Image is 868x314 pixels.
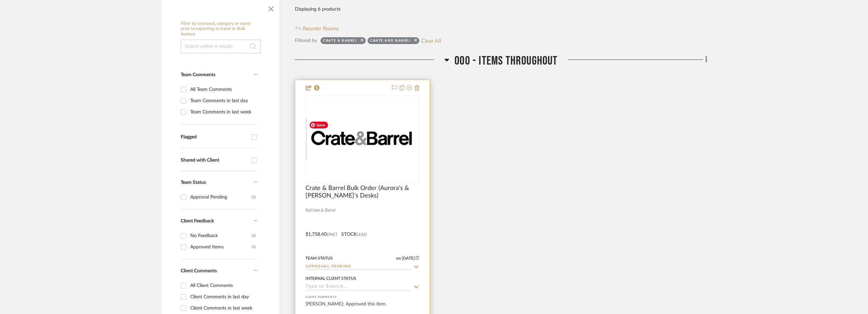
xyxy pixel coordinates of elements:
button: Clear All [421,36,441,45]
input: Search within 6 results [181,40,260,53]
div: Approved Items [190,242,252,252]
div: Flagged [181,134,248,140]
div: Team Comments in last week [190,107,256,118]
span: Save [310,122,328,128]
span: Crate & Barrel Bulk Order (Aurora's & [PERSON_NAME]'s Desks) [305,185,419,200]
div: (2) [252,242,256,252]
div: Approval Pending [190,192,252,203]
div: Client Comments in last day [190,291,256,302]
img: Crate & Barrel Bulk Order (Aurora's & Astrid's Desks) [306,118,419,160]
div: Displaying 6 products [295,2,341,16]
div: Team Comments in last day [190,95,256,106]
h6: Filter by keyword, category or name prior to exporting to Excel or Bulk Actions [181,21,260,37]
div: 0 [306,96,419,182]
span: [DATE] [401,256,416,261]
div: Team Status [305,255,333,261]
div: All Client Comments [190,280,256,291]
span: Crate & Barrel [310,207,335,214]
span: Team Comments [181,72,215,77]
div: (3) [252,230,256,241]
span: Client Feedback [181,219,214,223]
div: No Feedback [190,230,252,241]
span: By [305,207,310,214]
span: on [396,256,401,260]
div: All Team Comments [190,84,256,95]
div: Internal Client Status [305,275,356,282]
span: Reorder Rooms [303,25,339,33]
div: Shared with Client [181,158,248,163]
input: Type to Search… [305,284,411,290]
input: Type to Search… [305,264,411,270]
button: Close [264,1,278,14]
div: Crate and Barrel [370,38,411,45]
span: 000 - ITEMS THROUGHOUT [454,54,557,68]
div: Crate & Barrel [323,38,357,45]
div: Filtered by [295,37,317,44]
span: Client Comments [181,269,217,273]
div: (3) [252,192,256,203]
span: Team Status [181,180,206,185]
div: Client Comments in last week [190,303,256,314]
button: Reorder Rooms [295,25,339,33]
